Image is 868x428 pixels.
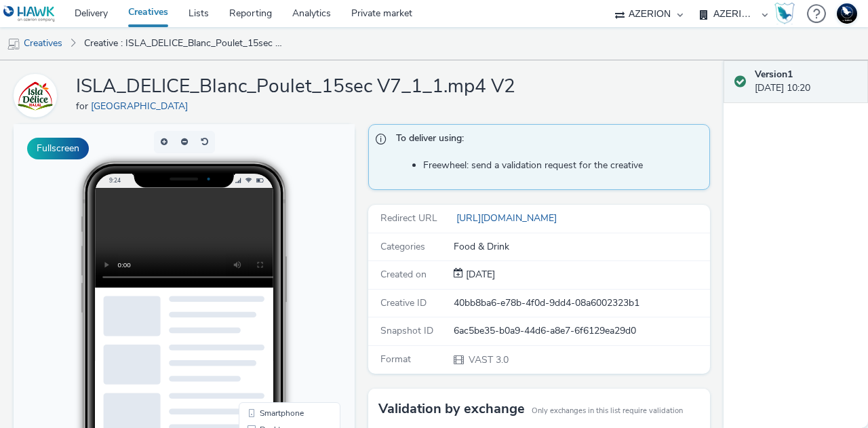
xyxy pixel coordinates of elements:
div: [DATE] 10:20 [755,68,857,96]
img: undefined Logo [3,5,56,22]
h1: ISLA_DELICE_Blanc_Poulet_15sec V7_1_1.mp4 V2 [76,74,515,100]
a: [URL][DOMAIN_NAME] [454,212,562,225]
a: Isla Délice [14,89,62,102]
button: Fullscreen [27,138,89,159]
small: Only exchanges in this list require validation [532,406,683,416]
li: Freewheel: send a validation request for the creative [423,159,702,172]
span: QR Code [246,317,279,326]
strong: Version 1 [755,68,793,81]
a: [GEOGRAPHIC_DATA] [91,100,193,113]
span: Desktop [246,301,277,309]
span: for [76,100,91,113]
span: Smartphone [246,285,290,293]
span: Format [380,353,411,366]
span: VAST 3.0 [467,353,509,366]
span: Created on [380,268,427,281]
div: 6ac5be35-b0a9-44d6-a8e7-6f6129ea29d0 [454,324,709,338]
span: To deliver using: [396,132,695,149]
div: 40bb8ba6-e78b-4f0d-9dd4-08a6002323b1 [454,296,709,310]
span: 9:24 [96,52,107,60]
div: Food & Drink [454,240,709,254]
span: [DATE] [463,268,495,281]
a: Creative : ISLA_DELICE_Blanc_Poulet_15sec V7_1_1.mp4 V2 [77,27,294,60]
span: Snapshot ID [380,324,433,337]
h3: Validation by exchange [378,399,525,419]
li: Smartphone [228,281,324,297]
img: mobile [7,37,20,51]
img: Hawk Academy [774,3,795,24]
span: Categories [380,240,425,253]
span: Redirect URL [380,212,437,225]
li: Desktop [228,297,324,313]
img: Isla Délice [16,76,55,115]
img: Support Hawk [837,3,857,24]
a: Hawk Academy [774,3,800,24]
div: Creation 02 September 2025, 10:20 [463,268,495,281]
span: Creative ID [380,296,427,309]
li: QR Code [228,313,324,330]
